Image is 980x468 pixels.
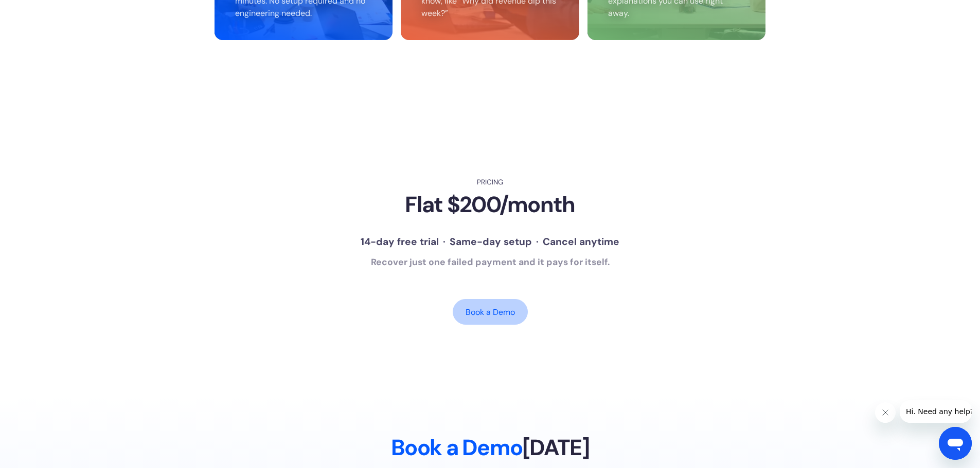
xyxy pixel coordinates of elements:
[900,400,972,423] iframe: Message from company
[450,235,532,250] div: Same-day setup
[6,7,74,15] span: Hi. Need any help?
[875,402,896,423] iframe: Close message
[405,192,575,218] h2: Flat $200/month
[361,235,439,250] div: 14-day free trial
[477,177,503,188] div: Pricing
[536,235,539,250] div: ·
[443,235,446,250] div: ·
[939,427,972,460] iframe: Button to launch messaging window
[543,235,619,250] div: Cancel anytime
[169,435,811,461] h2: Book a Demo
[522,433,589,462] span: [DATE]
[453,299,528,325] a: Book a Demo
[371,256,610,268] strong: Recover just one failed payment and it pays for itself.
